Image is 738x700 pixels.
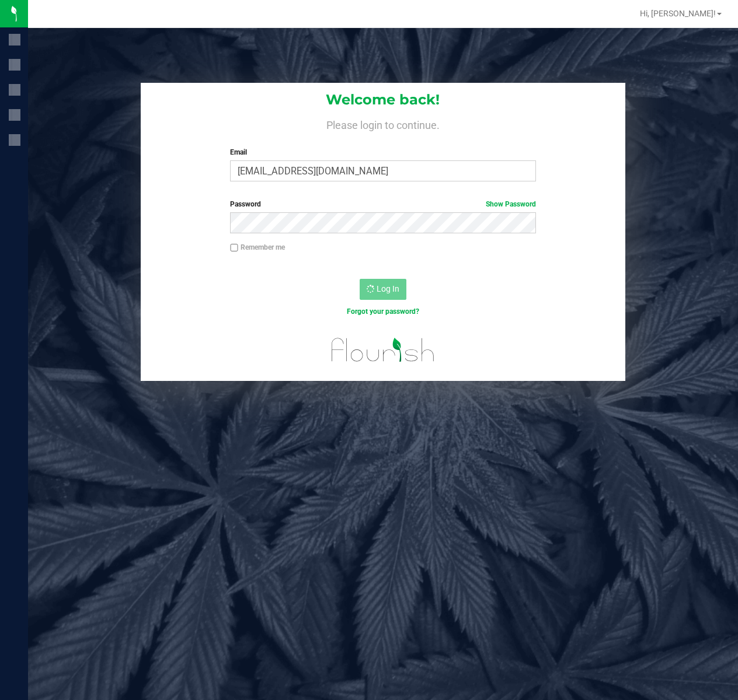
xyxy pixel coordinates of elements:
[141,92,626,107] h1: Welcome back!
[360,279,406,300] button: Log In
[486,200,536,208] a: Show Password
[230,244,238,252] input: Remember me
[347,307,419,316] a: Forgot your password?
[322,329,444,371] img: flourish_logo.svg
[230,200,261,208] span: Password
[377,284,399,293] span: Log In
[230,242,285,253] label: Remember me
[230,147,536,157] label: Email
[640,9,716,18] span: Hi, [PERSON_NAME]!
[141,117,626,131] h4: Please login to continue.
